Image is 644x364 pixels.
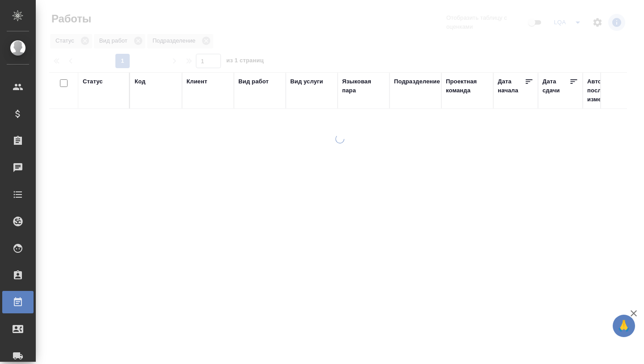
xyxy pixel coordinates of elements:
div: Дата сдачи [542,77,569,95]
div: Клиент [186,77,207,86]
div: Подразделение [394,77,440,86]
button: 🙏 [613,315,635,337]
div: Код [135,77,145,86]
div: Проектная команда [446,77,489,95]
div: Языковая пара [342,77,385,95]
div: Статус [83,77,103,86]
div: Дата начала [498,77,525,95]
div: Вид работ [238,77,269,86]
span: 🙏 [616,316,631,335]
div: Вид услуги [290,77,323,86]
div: Автор последнего изменения [587,77,630,104]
